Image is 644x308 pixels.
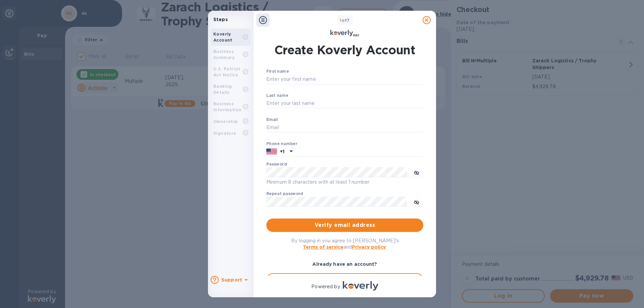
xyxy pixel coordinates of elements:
[213,32,232,43] b: Koverly Account
[266,273,423,287] button: Log in
[266,192,303,196] label: Repeat password
[272,276,417,284] span: Log in
[266,142,297,146] label: Phone number
[266,94,288,98] label: Last name
[213,119,238,124] b: Ownership
[266,118,278,122] label: Email
[213,17,228,22] b: Steps
[266,123,423,133] input: Email
[213,131,236,136] b: Signature
[291,238,399,250] span: By logging in you agree to [PERSON_NAME]'s and .
[303,244,343,250] a: Terms of service
[266,99,423,109] input: Enter your last name
[266,74,423,84] input: Enter your first name
[311,283,340,290] p: Powered by
[266,148,277,155] img: US
[340,18,350,23] b: of 7
[213,49,235,60] b: Business Summary
[352,244,386,250] a: Privacy policy
[410,195,423,208] button: toggle password visibility
[221,277,242,283] b: Support
[312,261,377,267] b: Already have an account?
[410,166,423,179] button: toggle password visibility
[340,18,341,23] span: 1
[266,163,287,167] label: Password
[272,221,418,229] span: Verify email address
[266,70,289,74] label: First name
[213,101,241,112] b: Business Information
[213,66,240,77] b: U.S. Patriot Act Notice
[274,42,416,58] h1: Create Koverly Account
[280,148,284,155] p: +1
[266,219,423,232] button: Verify email address
[213,84,232,95] b: Banking Details
[266,178,423,186] p: Minimum 8 characters with at least 1 number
